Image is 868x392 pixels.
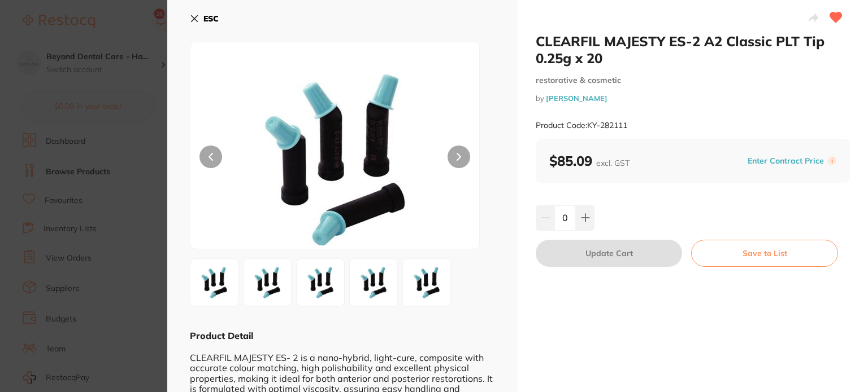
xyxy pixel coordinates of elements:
img: MV81LmpwZw [406,262,447,303]
img: MV80LmpwZw [353,262,394,303]
small: by [536,94,850,103]
b: $85.09 [549,152,630,169]
img: MS5qcGc [194,262,235,303]
span: excl. GST [596,158,630,168]
img: MV8zLmpwZw [300,262,341,303]
a: [PERSON_NAME] [546,94,607,103]
button: Save to List [691,240,838,267]
small: Product Code: KY-282111 [536,121,627,130]
img: MS5qcGc [248,71,422,249]
button: Update Cart [536,240,682,267]
button: ESC [190,9,219,28]
b: ESC [203,14,219,24]
h2: CLEARFIL MAJESTY ES-2 A2 Classic PLT Tip 0.25g x 20 [536,33,850,67]
b: Product Detail [190,330,253,341]
small: restorative & cosmetic [536,76,850,85]
img: MV8yLmpwZw [247,262,288,303]
label: i [827,156,836,165]
button: Enter Contract Price [744,156,827,166]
